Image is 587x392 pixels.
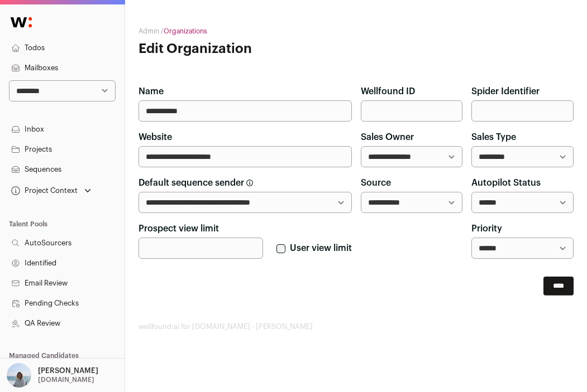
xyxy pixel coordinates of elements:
[164,28,207,35] a: Organizations
[361,85,415,98] label: Wellfound ID
[471,176,541,190] label: Autopilot Status
[4,11,38,33] img: Wellfound
[471,222,502,235] label: Priority
[246,180,253,186] span: The user associated with this email will be used as the default sender when creating sequences fr...
[139,27,284,36] h2: Admin /
[471,85,540,98] label: Spider Identifier
[139,222,219,235] label: Prospect view limit
[139,322,574,331] footer: wellfound:ai for [DOMAIN_NAME] - [PERSON_NAME]
[38,366,98,375] p: [PERSON_NAME]
[471,130,516,144] label: Sales Type
[139,40,284,58] h1: Edit Organization
[139,176,244,190] span: Default sequence sender
[9,186,78,195] div: Project Context
[9,183,93,199] button: Open dropdown
[139,85,164,98] label: Name
[7,363,31,388] img: 11561648-medium_jpg
[361,176,391,190] label: Source
[38,375,94,384] p: [DOMAIN_NAME]
[290,241,352,255] label: User view limit
[361,130,414,144] label: Sales Owner
[139,130,172,144] label: Website
[4,363,101,388] button: Open dropdown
